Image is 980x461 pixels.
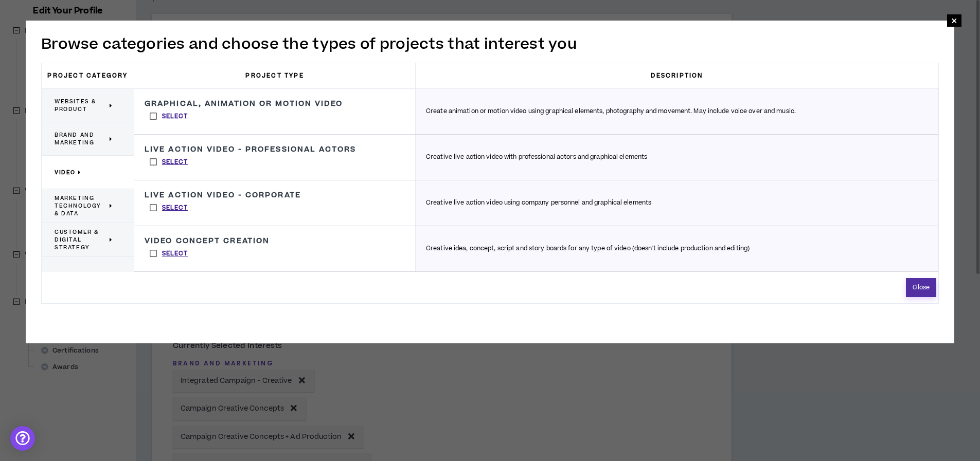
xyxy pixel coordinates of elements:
p: Select [162,204,188,213]
div: Open Intercom Messenger [10,426,35,451]
p: Select [162,112,188,121]
h3: Description [416,63,938,88]
p: Create animation or motion video using graphical elements, photography and movement. May include ... [426,107,796,116]
span: Video [55,169,76,176]
span: Websites & Product [55,98,107,113]
span: Brand and Marketing [55,131,107,146]
span: Customer & Digital Strategy [55,228,107,251]
p: Creative live action video using company personnel and graphical elements [426,198,651,208]
h3: Project Category [42,63,134,88]
h3: Project Type [134,63,416,88]
p: Creative live action video with professional actors and graphical elements [426,153,647,162]
span: Marketing Technology & Data [55,194,107,217]
span: × [951,14,957,27]
h3: Graphical, Animation or Motion Video [145,99,343,108]
button: Close [906,278,936,297]
h3: Live Action Video - Corporate [145,191,301,200]
p: Creative idea, concept, script and story boards for any type of video (doesn't include production... [426,244,750,253]
h3: Video Concept Creation [145,236,270,246]
p: Select [162,249,188,259]
h3: Live Action Video - Professional Actors [145,145,356,154]
p: Select [162,158,188,167]
h2: Browse categories and choose the types of projects that interest you [41,33,939,55]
